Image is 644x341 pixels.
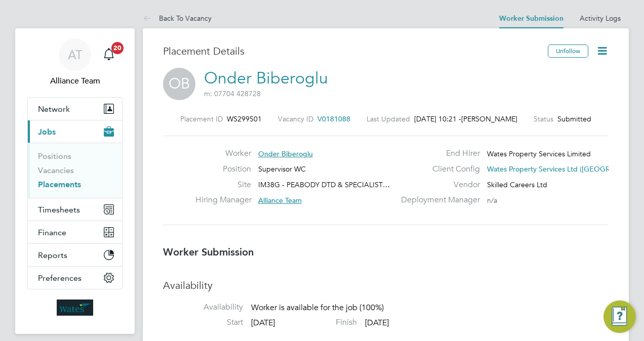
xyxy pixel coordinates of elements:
[395,148,480,159] label: End Hirer
[195,164,251,175] label: Position
[28,198,122,221] button: Timesheets
[28,244,122,266] button: Reports
[28,267,122,289] button: Preferences
[57,300,93,316] img: wates-logo-retina.png
[38,180,81,189] a: Placements
[99,38,119,71] a: 20
[38,127,56,137] span: Jobs
[195,180,251,190] label: Site
[580,14,621,23] a: Activity Logs
[38,273,82,283] span: Preferences
[277,317,357,328] label: Finish
[27,300,123,316] a: Go to home page
[534,114,553,123] label: Status
[367,114,410,123] label: Last Updated
[163,68,195,100] span: OB
[27,75,123,87] span: Alliance Team
[28,98,122,120] button: Network
[365,318,389,328] span: [DATE]
[163,317,243,328] label: Start
[38,228,66,237] span: Finance
[251,303,384,313] span: Worker is available for the job (100%)
[38,151,71,161] a: Positions
[28,120,122,143] button: Jobs
[258,149,313,158] span: Onder Biberoglu
[163,246,254,258] b: Worker Submission
[204,89,261,98] span: m: 07704 428728
[603,301,636,333] button: Engage Resource Center
[68,48,83,61] span: AT
[487,180,547,189] span: Skilled Careers Ltd
[395,195,480,205] label: Deployment Manager
[163,45,540,58] h3: Placement Details
[548,45,588,58] button: Unfollow
[38,165,74,175] a: Vacancies
[163,302,243,313] label: Availability
[204,68,328,88] a: Onder Biberoglu
[38,104,70,114] span: Network
[38,205,80,215] span: Timesheets
[38,250,67,260] span: Reports
[395,164,480,175] label: Client Config
[278,114,313,123] label: Vacancy ID
[487,149,591,158] span: Wates Property Services Limited
[180,114,223,123] label: Placement ID
[461,114,517,123] span: [PERSON_NAME]
[163,279,609,292] h3: Availability
[227,114,262,123] span: WS299501
[27,38,123,87] a: ATAlliance Team
[258,164,306,174] span: Supervisor WC
[557,114,591,123] span: Submitted
[258,180,390,189] span: IM38G - PEABODY DTD & SPECIALIST…
[395,180,480,190] label: Vendor
[414,114,461,123] span: [DATE] 10:21 -
[317,114,350,123] span: V0181088
[28,221,122,243] button: Finance
[15,28,135,334] nav: Main navigation
[487,196,497,205] span: n/a
[258,196,302,205] span: Alliance Team
[251,318,275,328] span: [DATE]
[499,14,563,23] a: Worker Submission
[143,14,212,23] a: Back To Vacancy
[28,143,122,198] div: Jobs
[195,195,251,205] label: Hiring Manager
[111,42,124,54] span: 20
[195,148,251,159] label: Worker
